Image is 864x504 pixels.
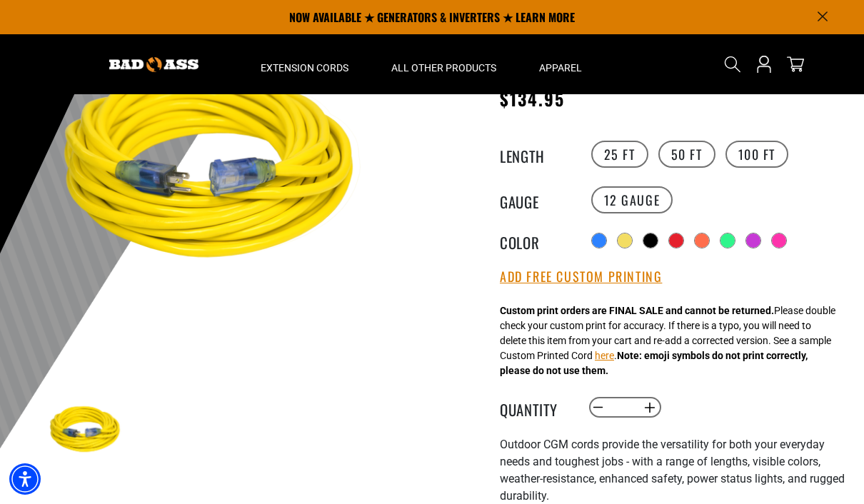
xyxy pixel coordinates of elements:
[595,348,614,363] button: here
[9,463,41,495] div: Accessibility Menu
[109,57,199,72] img: Bad Ass Extension Cords
[721,53,744,76] summary: Search
[500,231,571,250] legend: Color
[500,269,662,285] button: Add Free Custom Printing
[500,191,571,209] legend: Gauge
[370,34,518,94] summary: All Other Products
[784,56,807,73] a: cart
[658,141,715,168] label: 50 FT
[725,141,789,168] label: 100 FT
[500,398,571,417] label: Quantity
[753,34,775,94] a: Open this option
[500,303,835,378] div: Please double check your custom print for accuracy. If there is a typo, you will need to delete t...
[391,61,496,74] span: All Other Products
[46,389,129,472] img: Yellow
[591,186,673,213] label: 12 Gauge
[500,145,571,163] legend: Length
[239,34,370,94] summary: Extension Cords
[591,141,648,168] label: 25 FT
[518,34,603,94] summary: Apparel
[500,438,845,503] span: Outdoor CGM cords provide the versatility for both your everyday needs and toughest jobs - with a...
[539,61,582,74] span: Apparel
[500,350,808,376] strong: Note: emoji symbols do not print correctly, please do not use them.
[500,86,566,111] span: $134.95
[261,61,348,74] span: Extension Cords
[500,305,774,316] strong: Custom print orders are FINAL SALE and cannot be returned.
